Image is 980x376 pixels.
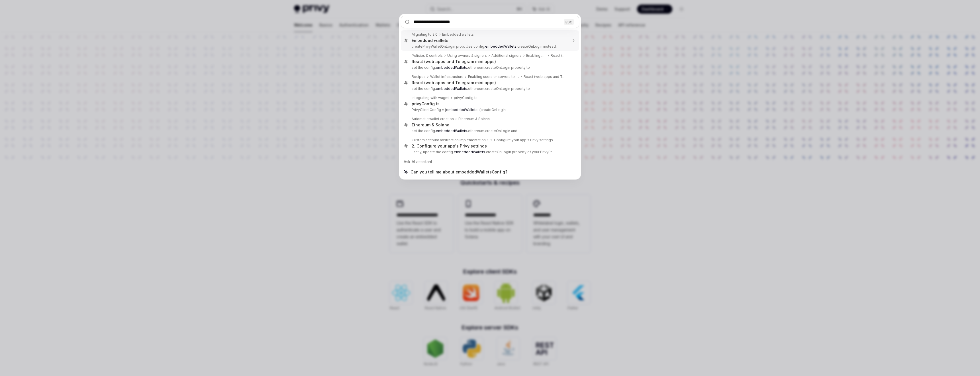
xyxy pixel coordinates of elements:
p: set the config. ethereum.createOnLogin and [412,129,567,133]
div: Using owners & signers [447,53,487,58]
div: Automatic wallet creation [412,117,454,121]
p: Lastly, update the config. createOnLogin property of your PrivyPr [412,150,567,154]
b: embeddedWallets. [436,86,468,91]
div: privyConfig.ts [454,96,477,100]
b: embeddedWallets. [454,150,486,154]
div: Policies & controls [412,53,443,58]
div: Ask AI assistant [401,157,579,167]
div: React (web apps and Telegram mini apps) [524,74,567,79]
div: Additional signers [491,53,522,58]
div: Custom account abstraction implementation [412,138,486,142]
div: React (web apps and Telegram mini apps) [412,59,496,64]
div: React (web apps and Telegram mini apps) [551,53,567,58]
div: 2. Configure your app's Privy settings [490,138,553,142]
p: set the config. ethereum.createOnLogin property to [412,65,567,70]
b: embeddedWallets: { [446,108,481,112]
div: Migrating to 2.0 [412,32,438,37]
span: Can you tell me about embeddedWalletsConfig? [411,169,507,175]
b: embeddedWallets. [436,129,468,133]
p: PrivyClientConfig = { createOnLogin: [412,108,567,112]
div: 2. Configure your app's Privy settings [412,143,487,149]
div: Recipes [412,74,426,79]
b: embeddedWallets. [436,65,468,70]
b: embeddedWallets. [485,44,517,48]
div: Wallet infrastructure [430,74,464,79]
p: set the config. ethereum.createOnLogin property to [412,86,567,91]
div: Ethereum & Solana [412,122,450,128]
div: Embedded wallets [442,32,474,37]
div: ESC [564,19,574,25]
div: Ethereum & Solana [458,117,490,121]
div: Enabling users or servers to execute transactions [526,53,546,58]
p: createPrivyWalletOnLogin prop. Use config. createOnLogin instead. [412,44,567,49]
div: privyConfig.ts [412,101,440,106]
div: Integrating with wagmi [412,96,449,100]
div: Enabling users or servers to execute transactions [468,74,519,79]
div: React (web apps and Telegram mini apps) [412,80,496,85]
div: Embedded wallets [412,38,448,43]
